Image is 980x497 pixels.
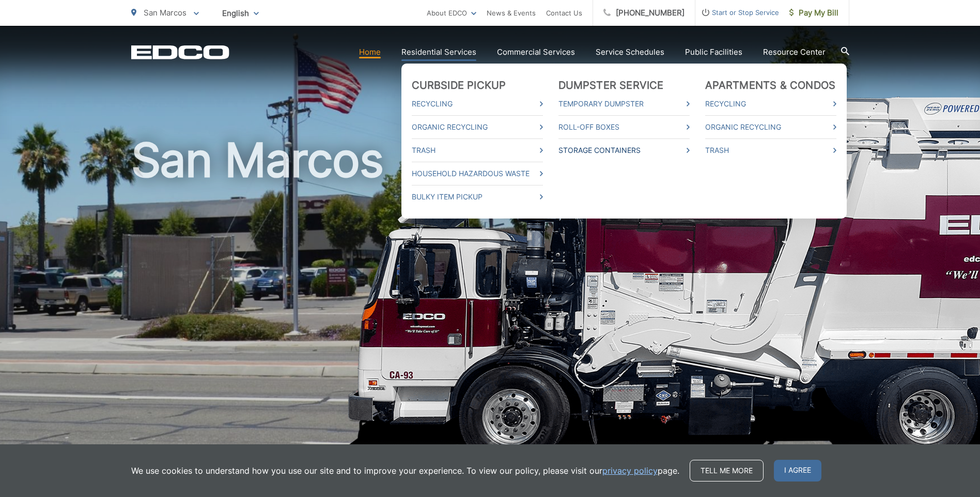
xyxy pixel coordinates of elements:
[131,45,229,59] a: EDCD logo. Return to the homepage.
[558,121,690,133] a: Roll-Off Boxes
[763,46,826,58] a: Resource Center
[497,46,575,58] a: Commercial Services
[685,46,742,58] a: Public Facilities
[487,7,536,19] a: News & Events
[558,98,690,110] a: Temporary Dumpster
[427,7,476,19] a: About EDCO
[412,144,543,157] a: Trash
[602,464,658,477] a: privacy policy
[412,79,506,91] a: Curbside Pickup
[546,7,582,19] a: Contact Us
[131,464,679,477] p: We use cookies to understand how you use our site and to improve your experience. To view our pol...
[705,121,836,133] a: Organic Recycling
[214,4,267,22] span: English
[705,79,836,91] a: Apartments & Condos
[412,167,543,180] a: Household Hazardous Waste
[412,191,543,203] a: Bulky Item Pickup
[412,98,543,110] a: Recycling
[412,121,543,133] a: Organic Recycling
[705,98,836,110] a: Recycling
[789,7,838,19] span: Pay My Bill
[690,460,764,482] a: Tell me more
[401,46,476,58] a: Residential Services
[774,460,821,482] span: I agree
[359,46,381,58] a: Home
[596,46,664,58] a: Service Schedules
[131,134,849,461] h1: San Marcos
[144,8,186,18] span: San Marcos
[558,144,690,157] a: Storage Containers
[705,144,836,157] a: Trash
[558,79,664,91] a: Dumpster Service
